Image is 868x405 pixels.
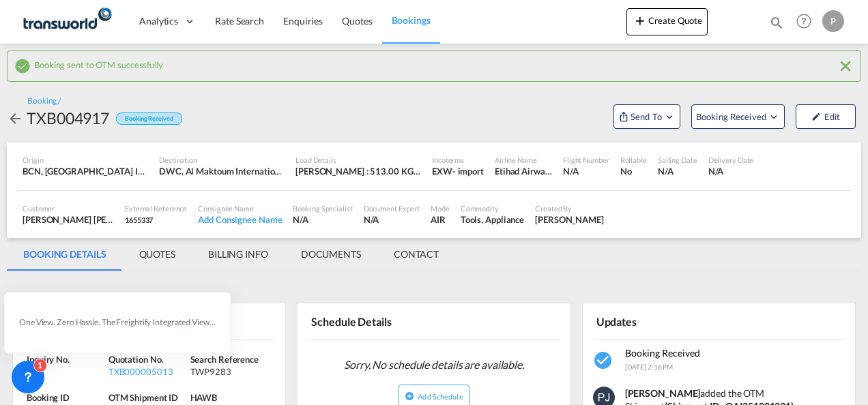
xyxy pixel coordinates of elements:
div: Tools, Appliance [461,213,524,226]
div: P [822,10,844,32]
md-pagination-wrapper: Use the left and right arrow keys to navigate between tabs [7,238,455,271]
strong: [PERSON_NAME] [625,387,701,399]
div: AIR [431,213,450,226]
md-icon: icon-magnify [769,15,784,30]
button: icon-pencilEdit [796,104,856,129]
div: Document Expert [364,203,420,213]
div: Updates [593,309,717,333]
md-icon: icon-arrow-left [7,110,23,127]
div: TWP9283 [190,365,269,378]
md-icon: icon-checkbox-marked-circle [14,58,31,74]
span: Analytics [139,14,178,28]
span: Search Reference [190,354,259,365]
div: Schedule Details [308,309,431,333]
div: Sailing Date [658,155,697,165]
div: N/A [708,165,754,177]
md-tab-item: BOOKING DETAILS [7,238,123,271]
span: Enquiries [283,15,323,27]
div: Booking / [27,95,61,107]
span: Bookings [392,14,431,26]
div: N/A [364,213,420,226]
div: Help [792,10,822,34]
div: Etihad Airways dba Etihad [495,165,552,177]
div: External Reference [125,203,187,213]
span: [DATE] 2:16 PM [625,363,674,371]
div: Origin [23,155,148,165]
md-tab-item: QUOTES [123,238,192,271]
md-tab-item: BILLING INFO [192,238,285,271]
div: N/A [27,365,105,378]
span: Quotation No. [108,354,164,365]
span: Add Schedule [418,392,463,401]
span: Sorry, No schedule details are available. [338,352,530,378]
div: N/A [563,165,609,177]
div: BCN, Barcelona International, Barcelona, Spain, Southern Europe, Europe [23,165,148,177]
div: [PERSON_NAME] [PERSON_NAME] [23,213,114,226]
div: Customer [23,203,114,213]
div: Booking Received [116,112,182,125]
div: TXB000005013 [108,365,187,378]
span: Help [792,10,815,33]
div: Load Details [295,155,421,165]
md-icon: icon-plus-circle [405,391,414,401]
div: Airline Name [495,155,552,165]
md-icon: icon-checkbox-marked-circle [593,350,615,372]
span: Quotes [342,15,372,27]
div: Flight Number [563,155,609,165]
div: [PERSON_NAME] : 513.00 KG | Volumetric Wt : 513.00 KG | Chargeable Wt : 513.00 KG [295,165,421,177]
div: EXW [432,165,452,177]
div: No [620,165,647,177]
img: f753ae806dec11f0841701cdfdf085c0.png [20,6,113,37]
span: 1655337 [125,215,153,224]
div: Pratik Jaiswal [535,213,604,226]
md-icon: icon-close [837,58,854,74]
div: Rollable [620,155,647,165]
button: icon-plus 400-fgCreate Quote [626,8,708,35]
div: N/A [293,213,352,226]
div: Booking Specialist [293,203,352,213]
div: DWC, Al Maktoum International, Jebel Ali, United Arab Emirates, Middle East, Middle East [159,165,285,177]
div: Add Consignee Name [198,213,282,226]
span: OTM Shipment ID [108,392,179,403]
div: Created By [535,203,604,213]
div: Mode [431,203,450,213]
md-tab-item: CONTACT [377,238,455,271]
button: Open demo menu [613,104,680,129]
button: Open demo menu [691,104,785,129]
span: Booking sent to OTM successfully [34,56,163,70]
span: Send To [629,110,663,123]
div: Commodity [461,203,524,213]
div: Destination [159,155,285,165]
div: icon-arrow-left [7,107,27,129]
div: Delivery Date [708,155,754,165]
span: Inquiry No. [27,354,70,365]
span: HAWB [190,392,218,403]
div: TXB004917 [27,107,109,129]
span: Booking Received [625,347,700,359]
div: - import [452,165,484,177]
span: Booking ID [27,392,70,403]
div: icon-magnify [769,15,784,35]
span: Booking Received [696,110,768,123]
md-icon: icon-pencil [811,112,821,121]
div: N/A [658,165,697,177]
md-tab-item: DOCUMENTS [285,238,377,271]
div: Incoterms [432,155,484,165]
div: Consignee Name [198,203,282,213]
md-icon: icon-plus 400-fg [632,12,648,29]
span: Rate Search [215,15,264,27]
